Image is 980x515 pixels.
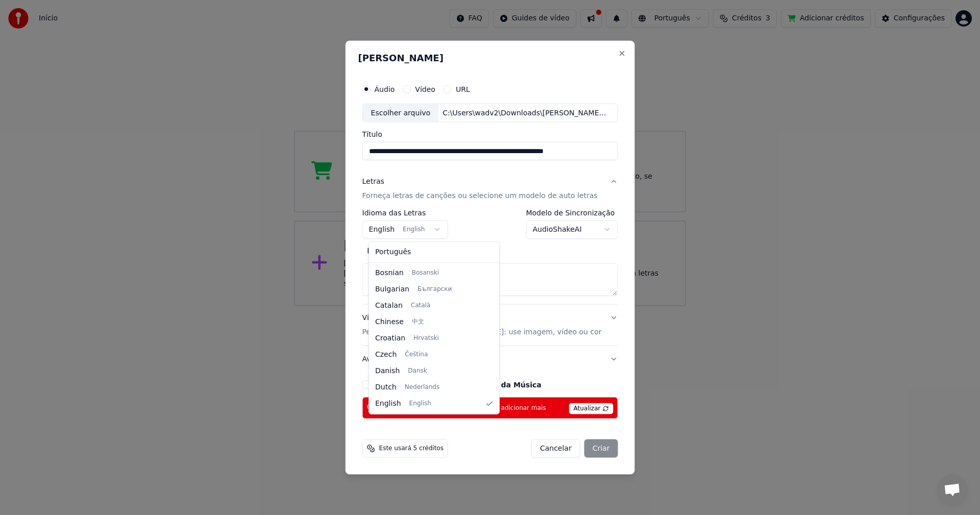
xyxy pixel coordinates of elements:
[418,285,452,293] span: Български
[375,301,403,311] span: Catalan
[405,383,439,391] span: Nederlands
[375,399,401,409] span: English
[409,400,431,408] span: English
[375,382,397,393] span: Dutch
[375,247,411,257] span: Português
[375,317,404,327] span: Chinese
[375,350,397,360] span: Czech
[375,284,409,295] span: Bulgarian
[408,367,427,375] span: Dansk
[375,366,400,376] span: Danish
[405,351,428,359] span: Čeština
[375,268,404,278] span: Bosnian
[411,302,430,310] span: Català
[412,269,439,277] span: Bosanski
[413,334,439,342] span: Hrvatski
[375,333,405,344] span: Croatian
[412,318,424,326] span: 中文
